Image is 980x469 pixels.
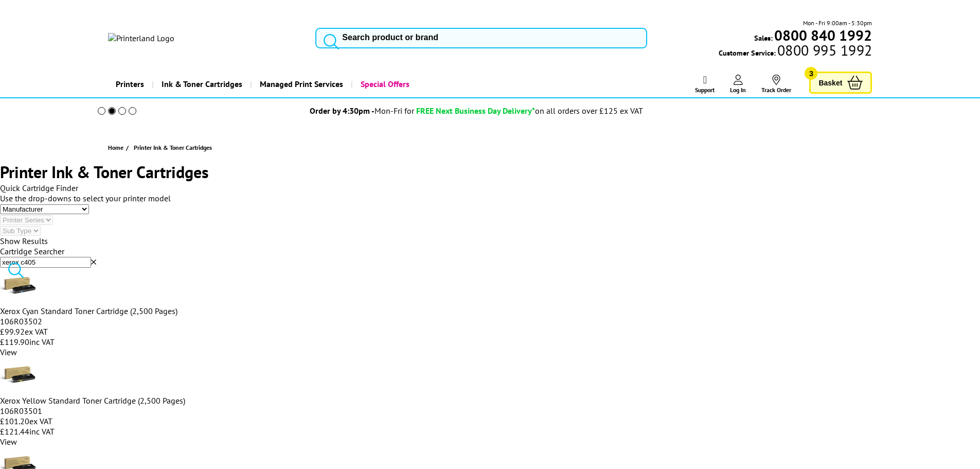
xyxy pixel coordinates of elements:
[152,71,250,97] a: Ink & Toner Cartridges
[774,26,872,45] b: 0800 840 1992
[29,337,55,347] span: inc VAT
[310,106,414,116] span: Order by 4:30pm -
[84,102,864,120] li: modal_delivery
[695,75,715,94] a: Support
[730,75,746,94] a: Log In
[730,86,746,94] span: Log In
[776,45,872,55] span: 0800 995 1992
[29,426,55,437] span: inc VAT
[803,18,872,28] span: Mon - Fri 9:00am - 5:30pm
[108,142,126,153] a: Home
[162,71,242,97] span: Ink & Toner Cartridges
[719,45,872,58] span: Customer Service:
[108,33,174,43] img: Printerland Logo
[25,326,48,337] span: ex VAT
[134,144,212,151] span: Printer Ink & Toner Cartridges
[108,71,152,97] a: Printers
[315,28,647,48] input: Search product or brand
[375,106,414,116] span: Mon-Fri for
[754,33,773,43] span: Sales:
[761,75,791,94] a: Track Order
[416,106,535,116] span: FREE Next Business Day Delivery*
[250,71,351,97] a: Managed Print Services
[773,30,872,40] a: 0800 840 1992
[805,67,817,80] span: 3
[818,76,842,90] span: Basket
[535,106,643,116] div: on all orders over £125 ex VAT
[809,72,872,94] a: Basket 3
[29,416,52,426] span: ex VAT
[351,71,417,97] a: Special Offers
[108,33,303,43] a: Printerland Logo
[695,86,715,94] span: Support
